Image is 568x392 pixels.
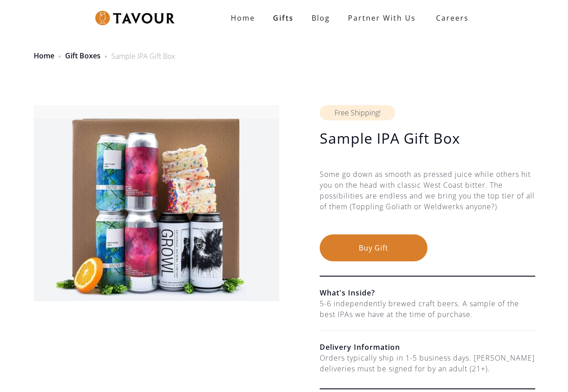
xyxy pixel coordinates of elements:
div: Sample IPA Gift Box [111,51,175,62]
a: Home [222,9,264,27]
div: Free Shipping! [320,105,395,120]
a: Careers [425,5,476,31]
h6: Delivery Information [320,342,535,352]
a: Gift Boxes [65,51,101,61]
div: Some go down as smooth as pressed juice while others hit you on the head with classic West Coast ... [320,169,535,234]
h1: Sample IPA Gift Box [320,129,535,147]
a: Gifts [264,9,303,27]
a: Home [34,51,54,61]
h6: What's Inside? [320,287,535,298]
strong: Careers [436,9,469,27]
button: Buy Gift [320,234,427,261]
a: partner with us [339,9,425,27]
a: Blog [303,9,339,27]
div: 5-6 independently brewed craft beers. A sample of the best IPAs we have at the time of purchase. [320,298,535,320]
strong: Home [231,13,255,23]
div: Orders typically ship in 1-5 business days. [PERSON_NAME] deliveries must be signed for by an adu... [320,352,535,374]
